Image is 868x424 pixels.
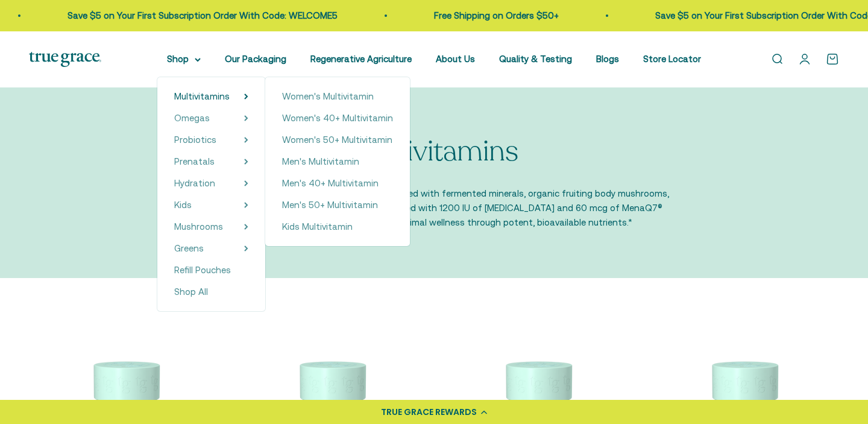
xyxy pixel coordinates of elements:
p: Experience a whole-food based multivitamin packed with fermented minerals, organic fruiting body ... [199,186,669,230]
a: Store Locator [643,54,701,64]
span: Women's 50+ Multivitamin [282,134,392,145]
span: Women's Multivitamin [282,91,374,101]
span: Kids Multivitamin [282,221,353,232]
a: Shop All [174,285,248,299]
span: Omegas [174,113,210,123]
a: Kids Multivitamin [282,220,393,234]
span: Mushrooms [174,221,223,232]
a: Probiotics [174,133,216,147]
summary: Probiotics [174,133,248,147]
span: Kids [174,200,192,210]
a: Women's 50+ Multivitamin [282,133,393,147]
span: Shop All [174,286,208,297]
a: Multivitamins [174,89,230,104]
span: Men's 50+ Multivitamin [282,200,378,210]
summary: Multivitamins [174,89,248,104]
summary: Prenatals [174,154,248,169]
div: TRUE GRACE REWARDS [381,406,477,419]
p: Multivitamins [350,136,518,168]
summary: Hydration [174,176,248,191]
summary: Greens [174,241,248,256]
a: Men's 50+ Multivitamin [282,198,393,212]
summary: Mushrooms [174,220,248,234]
summary: Omegas [174,111,248,125]
a: Regenerative Agriculture [310,54,412,64]
span: Multivitamins [174,91,230,101]
a: Women's 40+ Multivitamin [282,111,393,125]
a: Our Packaging [225,54,286,64]
a: Omegas [174,111,210,125]
summary: Shop [167,52,201,66]
a: Kids [174,198,192,212]
a: Men's 40+ Multivitamin [282,176,393,191]
p: Save $5 on Your First Subscription Order With Code: WELCOME5 [68,8,338,23]
span: Refill Pouches [174,265,231,275]
span: Probiotics [174,134,216,145]
a: About Us [436,54,475,64]
span: Men's Multivitamin [282,156,359,166]
a: Greens [174,241,204,256]
a: Refill Pouches [174,263,248,277]
a: Prenatals [174,154,215,169]
span: Women's 40+ Multivitamin [282,113,393,123]
summary: Kids [174,198,248,212]
a: Free Shipping on Orders $50+ [434,10,559,21]
span: Hydration [174,178,215,188]
span: Men's 40+ Multivitamin [282,178,379,188]
a: Quality & Testing [499,54,572,64]
a: Mushrooms [174,220,223,234]
a: Men's Multivitamin [282,154,393,169]
span: Greens [174,243,204,253]
span: Prenatals [174,156,215,166]
a: Blogs [596,54,619,64]
a: Hydration [174,176,215,191]
a: Women's Multivitamin [282,89,393,104]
